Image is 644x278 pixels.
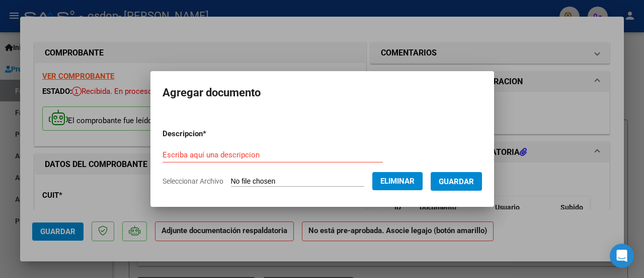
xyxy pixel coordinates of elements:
[610,244,634,268] div: Open Intercom Messenger
[163,177,223,185] span: Seleccionar Archivo
[372,172,423,190] button: Eliminar
[163,128,259,140] p: Descripcion
[163,83,482,102] h2: Agregar documento
[439,177,474,186] span: Guardar
[431,172,482,191] button: Guardar
[380,177,415,186] span: Eliminar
